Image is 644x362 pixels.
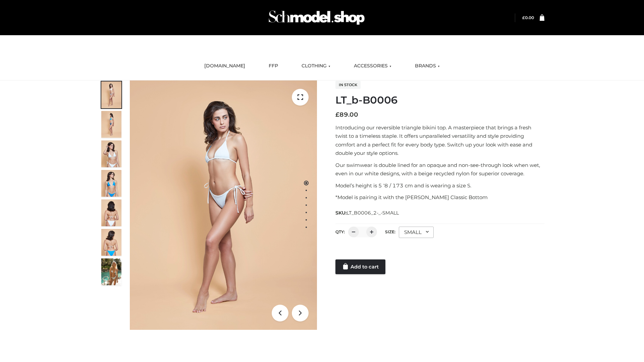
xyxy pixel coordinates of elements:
[266,4,367,31] img: Schmodel Admin 964
[522,15,525,20] span: £
[101,229,121,256] img: ArielClassicBikiniTop_CloudNine_AzureSky_OW114ECO_8-scaled.jpg
[349,59,396,73] a: ACCESSORIES
[335,259,385,274] a: Add to cart
[335,123,544,158] p: Introducing our reversible triangle bikini top. A masterpiece that brings a fresh twist to a time...
[335,181,544,190] p: Model’s height is 5 ‘8 / 173 cm and is wearing a size S.
[130,80,317,330] img: ArielClassicBikiniTop_CloudNine_AzureSky_OW114ECO_1
[335,193,544,202] p: *Model is pairing it with the [PERSON_NAME] Classic Bottom
[101,258,121,285] img: Arieltop_CloudNine_AzureSky2.jpg
[101,81,121,108] img: ArielClassicBikiniTop_CloudNine_AzureSky_OW114ECO_1-scaled.jpg
[410,59,445,73] a: BRANDS
[522,15,534,20] a: £0.00
[101,140,121,167] img: ArielClassicBikiniTop_CloudNine_AzureSky_OW114ECO_3-scaled.jpg
[335,111,339,118] span: £
[101,170,121,197] img: ArielClassicBikiniTop_CloudNine_AzureSky_OW114ECO_4-scaled.jpg
[297,59,335,73] a: CLOTHING
[199,59,250,73] a: [DOMAIN_NAME]
[335,209,399,217] span: SKU:
[522,15,534,20] bdi: 0.00
[399,227,434,238] div: SMALL
[346,210,399,216] span: LT_B0006_2-_-SMALL
[264,59,283,73] a: FFP
[101,111,121,138] img: ArielClassicBikiniTop_CloudNine_AzureSky_OW114ECO_2-scaled.jpg
[385,229,395,234] label: Size:
[101,199,121,226] img: ArielClassicBikiniTop_CloudNine_AzureSky_OW114ECO_7-scaled.jpg
[335,81,361,89] span: In stock
[335,94,544,106] h1: LT_b-B0006
[335,229,345,234] label: QTY:
[335,111,358,118] bdi: 89.00
[335,161,544,178] p: Our swimwear is double lined for an opaque and non-see-through look when wet, even in our white d...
